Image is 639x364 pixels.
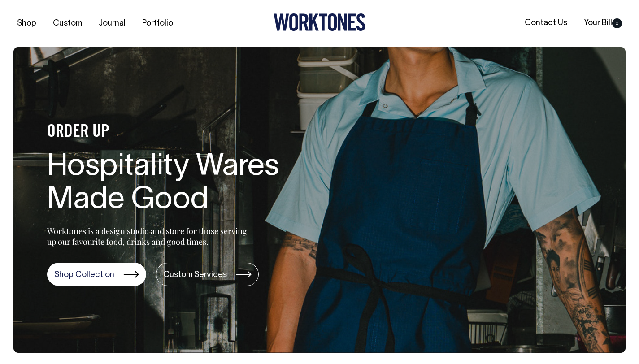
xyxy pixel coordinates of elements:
p: Worktones is a design studio and store for those serving up our favourite food, drinks and good t... [47,225,251,247]
a: Custom Services [156,263,259,286]
a: Custom [49,16,86,31]
a: Contact Us [521,16,571,30]
a: Portfolio [139,16,177,31]
a: Journal [95,16,129,31]
h1: Hospitality Wares Made Good [47,151,334,218]
h4: ORDER UP [47,123,334,142]
a: Shop Collection [47,263,146,286]
span: 0 [612,18,622,28]
a: Shop [13,16,40,31]
a: Your Bill0 [580,16,626,30]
